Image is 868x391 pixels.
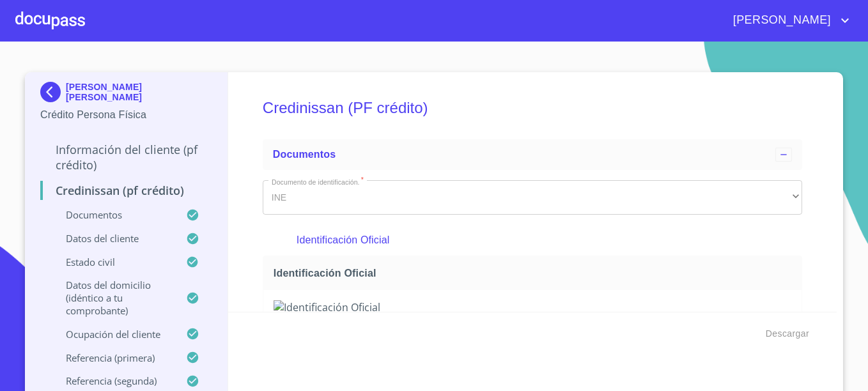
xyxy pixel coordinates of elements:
p: Ocupación del Cliente [40,328,186,341]
p: Datos del cliente [40,232,186,245]
p: Datos del domicilio (idéntico a tu comprobante) [40,279,186,317]
div: INE [263,180,802,215]
p: Crédito Persona Física [40,107,212,123]
img: Identificación Oficial [274,300,791,314]
img: Docupass spot blue [40,82,66,102]
span: Identificación Oficial [274,266,796,280]
p: Identificación Oficial [297,233,768,248]
div: [PERSON_NAME] [PERSON_NAME] [40,82,212,107]
p: [PERSON_NAME] [PERSON_NAME] [66,82,212,102]
span: Descargar [766,326,809,342]
p: Información del cliente (PF crédito) [40,142,212,172]
div: Documentos [263,139,802,170]
h5: Credinissan (PF crédito) [263,82,802,134]
p: Estado civil [40,256,186,268]
p: Referencia (primera) [40,351,186,364]
p: Credinissan (PF crédito) [40,183,212,198]
span: Documentos [273,149,336,160]
p: Documentos [40,208,186,221]
p: Referencia (segunda) [40,374,186,387]
span: [PERSON_NAME] [724,10,837,31]
button: Descargar [761,322,814,346]
button: account of current user [724,10,853,31]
